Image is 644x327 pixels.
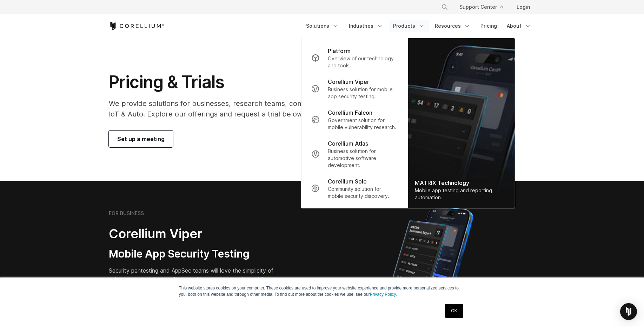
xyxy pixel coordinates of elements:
a: Login [511,1,536,13]
a: Set up a meeting [109,131,173,147]
a: Corellium Solo Community solution for mobile security discovery. [305,173,403,204]
p: Business solution for mobile app security testing. [328,86,398,100]
p: Corellium Viper [328,78,369,86]
h3: Mobile App Security Testing [109,247,288,261]
p: Corellium Solo [328,177,367,186]
p: Overview of our technology and tools. [328,55,398,69]
a: Support Center [454,1,508,13]
p: Security pentesting and AppSec teams will love the simplicity of automated report generation comb... [109,266,288,292]
a: Corellium Atlas Business solution for automotive software development. [305,135,403,173]
h2: Corellium Viper [109,226,288,242]
p: Platform [328,47,351,55]
a: Industries [345,20,387,32]
h1: Pricing & Trials [109,72,389,93]
a: Resources [431,20,475,32]
a: Corellium Home [109,22,165,30]
img: Corellium MATRIX automated report on iPhone showing app vulnerability test results across securit... [379,203,485,326]
p: Business solution for automotive software development. [328,148,398,169]
span: Set up a meeting [117,135,165,143]
a: Corellium Falcon Government solution for mobile vulnerability research. [305,104,403,135]
p: We provide solutions for businesses, research teams, community individuals, and IoT & Auto. Explo... [109,98,389,119]
a: Solutions [302,20,343,32]
div: Navigation Menu [433,1,536,13]
p: Government solution for mobile vulnerability research. [328,117,398,131]
p: This website stores cookies on your computer. These cookies are used to improve your website expe... [179,285,465,298]
h6: FOR BUSINESS [109,210,144,216]
a: Products [389,20,429,32]
img: Matrix_WebNav_1x [408,38,514,208]
a: OK [445,304,463,318]
div: MATRIX Technology [415,179,507,187]
div: Open Intercom Messenger [620,303,637,320]
a: Privacy Policy. [370,292,397,297]
div: Navigation Menu [302,20,536,32]
a: About [503,20,536,32]
p: Community solution for mobile security discovery. [328,186,398,200]
p: Corellium Atlas [328,139,368,148]
p: Corellium Falcon [328,108,372,117]
a: Pricing [476,20,501,32]
a: Platform Overview of our technology and tools. [305,42,403,73]
a: Corellium Viper Business solution for mobile app security testing. [305,73,403,104]
button: Search [438,1,451,13]
div: Mobile app testing and reporting automation. [415,187,507,201]
a: MATRIX Technology Mobile app testing and reporting automation. [408,38,514,208]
